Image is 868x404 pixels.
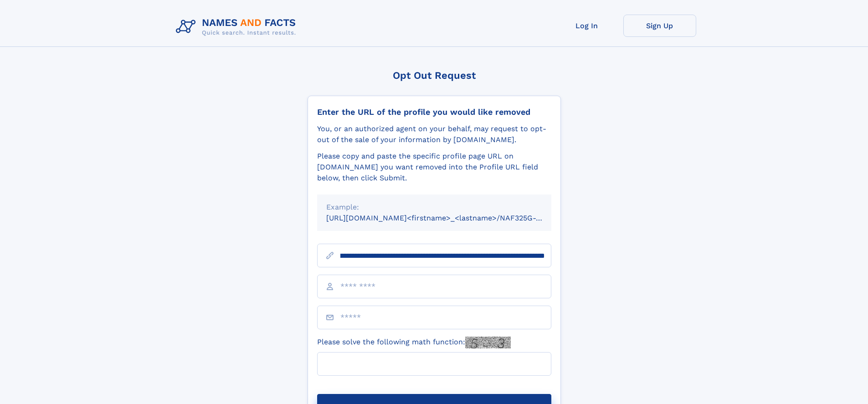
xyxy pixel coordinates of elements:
[326,214,569,222] small: [URL][DOMAIN_NAME]<firstname>_<lastname>/NAF325G-xxxxxxxx
[317,151,551,184] div: Please copy and paste the specific profile page URL on [DOMAIN_NAME] you want removed into the Pr...
[317,123,551,145] div: You, or an authorized agent on your behalf, may request to opt-out of the sale of your informatio...
[326,202,542,213] div: Example:
[317,107,551,117] div: Enter the URL of the profile you would like removed
[623,15,696,37] a: Sign Up
[317,337,511,348] label: Please solve the following math function:
[308,70,561,81] div: Opt Out Request
[172,15,303,39] img: Logo Names and Facts
[550,15,623,37] a: Log In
